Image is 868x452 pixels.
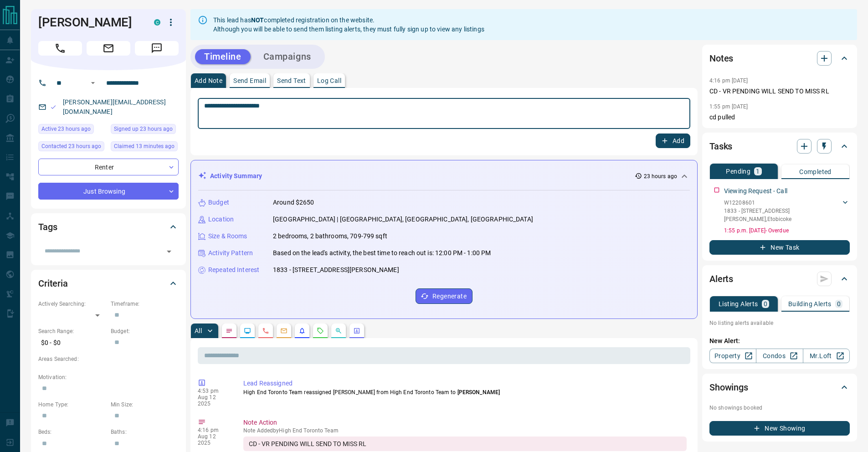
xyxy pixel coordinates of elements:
[208,265,259,275] p: Repeated Interest
[195,77,222,84] p: Add Note
[280,327,288,334] svg: Emails
[709,240,850,255] button: New Task
[243,418,687,427] p: Note Action
[38,373,179,381] p: Motivation:
[724,199,841,207] p: W12208601
[709,87,850,96] p: CD - VR PENDING WILL SEND TO MISS RL
[756,349,803,363] a: Condos
[317,327,324,334] svg: Requests
[709,380,748,395] h2: Showings
[38,141,106,154] div: Tue Aug 12 2025
[195,49,251,64] button: Timeline
[335,327,342,334] svg: Opportunities
[709,404,850,412] p: No showings booked
[709,77,748,84] p: 4:16 pm [DATE]
[756,168,760,175] p: 1
[38,220,57,234] h2: Tags
[38,15,140,30] h1: [PERSON_NAME]
[709,268,850,290] div: Alerts
[273,198,314,207] p: Around $2650
[709,319,850,327] p: No listing alerts available
[213,12,484,37] div: This lead has completed registration on the website. Although you will be able to send them listi...
[788,301,832,307] p: Building Alerts
[317,77,341,84] p: Log Call
[273,248,491,258] p: Based on the lead's activity, the best time to reach out is: 12:00 PM - 1:00 PM
[243,427,687,434] p: Note Added by High End Toronto Team
[198,388,230,394] p: 4:53 pm
[799,169,832,175] p: Completed
[709,103,748,110] p: 1:55 pm [DATE]
[208,198,229,207] p: Budget
[198,394,230,407] p: Aug 12 2025
[709,336,850,346] p: New Alert:
[709,51,733,66] h2: Notes
[208,248,253,258] p: Activity Pattern
[87,41,130,56] span: Email
[38,272,179,294] div: Criteria
[764,301,767,307] p: 0
[298,327,306,334] svg: Listing Alerts
[38,216,179,238] div: Tags
[709,113,850,122] p: cd pulled
[38,327,106,335] p: Search Range:
[709,272,733,286] h2: Alerts
[111,327,179,335] p: Budget:
[111,124,179,137] div: Tue Aug 12 2025
[709,135,850,157] div: Tasks
[208,231,247,241] p: Size & Rooms
[198,168,690,185] div: Activity Summary23 hours ago
[163,245,175,258] button: Open
[724,186,787,196] p: Viewing Request - Call
[114,124,173,134] span: Signed up 23 hours ago
[38,276,68,291] h2: Criteria
[208,215,234,224] p: Location
[273,265,399,275] p: 1833 - [STREET_ADDRESS][PERSON_NAME]
[644,172,677,180] p: 23 hours ago
[254,49,320,64] button: Campaigns
[154,19,160,26] div: condos.ca
[210,171,262,181] p: Activity Summary
[837,301,841,307] p: 0
[709,376,850,398] div: Showings
[709,349,756,363] a: Property
[709,139,732,154] h2: Tasks
[50,104,56,110] svg: Email Valid
[726,168,750,175] p: Pending
[277,77,306,84] p: Send Text
[38,355,179,363] p: Areas Searched:
[41,124,91,134] span: Active 23 hours ago
[243,388,687,396] p: High End Toronto Team reassigned [PERSON_NAME] from High End Toronto Team to
[111,141,179,154] div: Wed Aug 13 2025
[38,124,106,137] div: Tue Aug 12 2025
[724,197,850,225] div: W122086011833 - [STREET_ADDRESS][PERSON_NAME],Etobicoke
[38,401,106,409] p: Home Type:
[135,41,179,56] span: Message
[195,328,202,334] p: All
[656,134,690,148] button: Add
[803,349,850,363] a: Mr.Loft
[273,231,387,241] p: 2 bedrooms, 2 bathrooms, 709-799 sqft
[724,226,850,235] p: 1:55 p.m. [DATE] - Overdue
[111,300,179,308] p: Timeframe:
[243,379,687,388] p: Lead Reassigned
[114,142,175,151] span: Claimed 13 minutes ago
[226,327,233,334] svg: Notes
[87,77,98,88] button: Open
[233,77,266,84] p: Send Email
[243,437,687,451] div: CD - VR PENDING WILL SEND TO MISS RL
[273,215,533,224] p: [GEOGRAPHIC_DATA] | [GEOGRAPHIC_DATA], [GEOGRAPHIC_DATA], [GEOGRAPHIC_DATA]
[38,159,179,175] div: Renter
[111,401,179,409] p: Min Size:
[709,47,850,69] div: Notes
[38,300,106,308] p: Actively Searching:
[63,98,166,115] a: [PERSON_NAME][EMAIL_ADDRESS][DOMAIN_NAME]
[457,389,500,395] span: [PERSON_NAME]
[724,207,841,223] p: 1833 - [STREET_ADDRESS][PERSON_NAME] , Etobicoke
[251,16,264,24] strong: NOT
[38,335,106,350] p: $0 - $0
[719,301,758,307] p: Listing Alerts
[198,427,230,433] p: 4:16 pm
[416,288,473,304] button: Regenerate
[709,421,850,436] button: New Showing
[38,41,82,56] span: Call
